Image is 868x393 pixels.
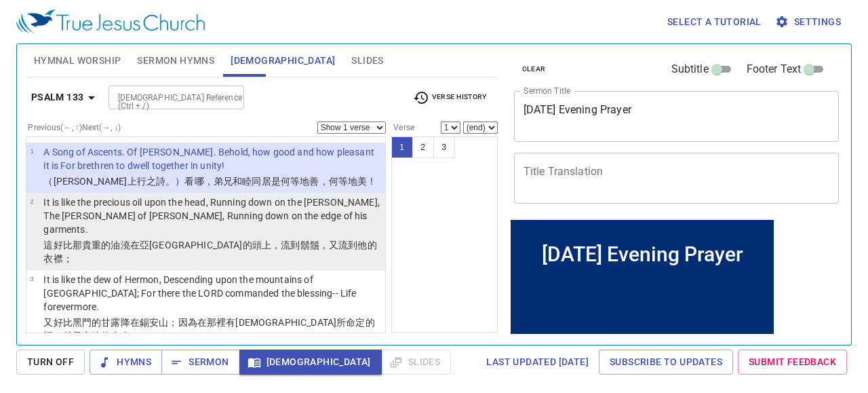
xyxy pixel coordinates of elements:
[172,354,229,371] span: Sermon
[130,331,140,341] wh2416: 。
[252,176,376,187] wh3162: 同
[671,61,709,77] span: Subtitle
[30,147,33,155] span: 1
[16,350,85,375] button: Turn Off
[127,176,377,187] wh1732: 上行之詩
[778,14,841,31] span: Settings
[30,198,33,205] span: 2
[319,176,377,187] wh2896: ，何等地美
[367,176,376,187] wh5273: ！
[747,61,802,77] span: Footer Text
[43,317,374,341] wh2768: 的甘露
[54,331,140,341] wh1293: ，就是永遠
[161,350,239,375] button: Sermon
[26,85,106,110] button: Psalm 133
[481,350,594,375] a: Last updated [DATE]
[43,317,374,341] wh2042: ；因為在那裡有[DEMOGRAPHIC_DATA]
[405,88,494,108] button: Verse History
[28,124,121,132] label: Previous (←, ↑) Next (→, ↓)
[514,61,554,77] button: clear
[233,176,376,187] wh251: 和睦
[43,273,381,314] p: It is like the dew of Hermon, Descending upon the mountains of [GEOGRAPHIC_DATA]; For there the L...
[610,354,722,371] span: Subscribe to Updates
[43,317,374,341] wh6726: 山
[509,218,776,336] iframe: from-child
[412,136,434,158] button: 2
[43,174,381,188] p: （[PERSON_NAME]
[63,253,73,264] wh6310: ；
[16,10,205,34] img: True Jesus Church
[30,275,33,282] span: 3
[599,350,733,375] a: Subscribe to Updates
[34,52,121,69] span: Hymnal Worship
[43,240,376,264] wh2896: 油
[772,10,846,35] button: Settings
[101,331,140,341] wh5769: 的生命
[54,253,73,264] wh4060: 襟
[31,89,84,106] b: Psalm 133
[43,145,381,172] p: A Song of Ascents. Of [PERSON_NAME]. Behold, how good and how pleasant it is For brethren to dwel...
[662,10,767,35] button: Select a tutorial
[43,195,381,236] p: It is like the precious oil upon the head, Running down on the [PERSON_NAME], The [PERSON_NAME] o...
[231,52,335,69] span: [DEMOGRAPHIC_DATA]
[262,176,377,187] wh3162: 居
[239,350,382,375] button: [DEMOGRAPHIC_DATA]
[486,354,589,371] span: Last updated [DATE]
[137,52,214,69] span: Sermon Hymns
[250,354,371,371] span: [DEMOGRAPHIC_DATA]
[43,317,374,341] wh2919: 降
[667,14,762,31] span: Select a tutorial
[43,240,376,264] wh8081: 澆在亞[GEOGRAPHIC_DATA]
[524,103,830,129] textarea: [DATE] Evening Prayer
[43,316,381,343] p: 又好比黑門
[391,136,413,158] button: 1
[100,354,151,371] span: Hymns
[522,63,546,75] span: clear
[165,176,376,187] wh7892: 。）看哪，弟兄
[738,350,847,375] a: Submit Feedback
[749,354,836,371] span: Submit Feedback
[43,317,374,341] wh3381: 在錫安
[43,238,381,265] p: 這好比那貴重的
[271,176,377,187] wh3427: 是何等地善
[391,124,414,132] label: Verse
[90,350,162,375] button: Hymns
[113,90,218,105] input: Type Bible Reference
[27,354,74,371] span: Turn Off
[413,90,486,106] span: Verse History
[433,136,455,158] button: 3
[351,52,383,69] span: Slides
